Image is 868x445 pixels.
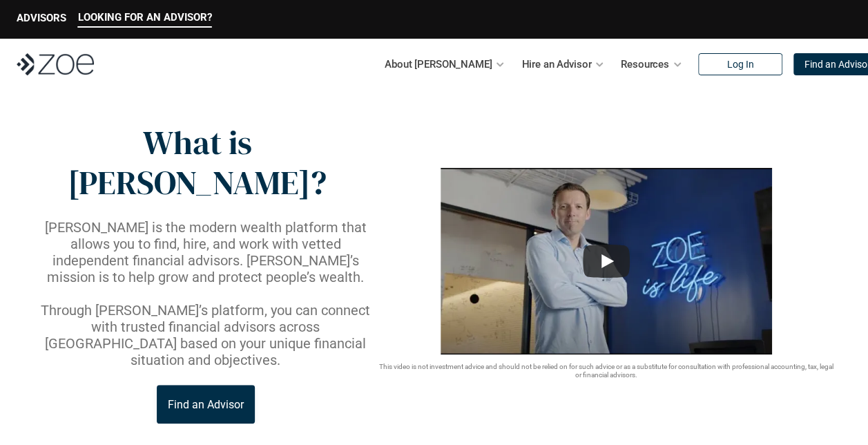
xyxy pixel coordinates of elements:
img: sddefault.webp [441,168,772,354]
p: What is [PERSON_NAME]? [33,123,361,202]
p: This video is not investment advice and should not be relied on for such advice or as a substitut... [378,363,835,379]
p: Through [PERSON_NAME]’s platform, you can connect with trusted financial advisors across [GEOGRAP... [33,302,378,368]
p: About [PERSON_NAME] [385,54,492,75]
p: Log In [726,59,753,70]
p: Find an Advisor [168,398,244,411]
p: LOOKING FOR AN ADVISOR? [78,11,212,23]
p: Hire an Advisor [521,54,591,75]
button: Play [583,245,630,278]
a: Log In [698,53,782,75]
p: Resources [621,54,669,75]
p: [PERSON_NAME] is the modern wealth platform that allows you to find, hire, and work with vetted i... [33,219,378,285]
p: ADVISORS [17,12,66,24]
a: Find an Advisor [157,385,255,424]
